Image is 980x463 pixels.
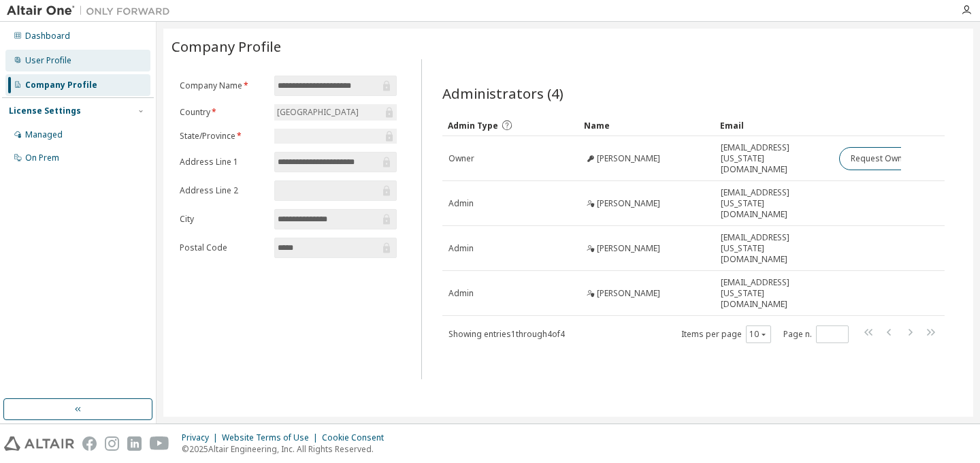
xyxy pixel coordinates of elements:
[597,198,660,209] span: [PERSON_NAME]
[180,131,266,142] label: State/Province
[274,104,396,121] div: [GEOGRAPHIC_DATA]
[171,37,281,56] span: Company Profile
[275,105,361,120] div: [GEOGRAPHIC_DATA]
[749,329,768,340] button: 10
[597,153,660,164] span: [PERSON_NAME]
[721,142,828,175] span: [EMAIL_ADDRESS][US_STATE][DOMAIN_NAME]
[127,436,142,451] img: linkedin.svg
[25,129,63,140] div: Managed
[105,436,119,451] img: instagram.svg
[721,232,828,265] span: [EMAIL_ADDRESS][US_STATE][DOMAIN_NAME]
[442,84,563,103] span: Administrators (4)
[222,432,322,443] div: Website Terms of Use
[448,288,474,299] span: Admin
[25,55,71,66] div: User Profile
[783,325,849,343] span: Page n.
[839,147,954,170] button: Request Owner Change
[180,80,266,91] label: Company Name
[180,185,266,196] label: Address Line 2
[25,153,59,163] div: On Prem
[448,120,498,131] span: Admin Type
[180,214,266,225] label: City
[182,432,222,443] div: Privacy
[597,243,660,254] span: [PERSON_NAME]
[9,106,81,116] div: License Settings
[180,242,266,253] label: Postal Code
[82,436,97,451] img: facebook.svg
[448,328,565,340] span: Showing entries 1 through 4 of 4
[4,436,74,451] img: altair_logo.svg
[25,80,97,91] div: Company Profile
[584,114,709,136] div: Name
[681,325,771,343] span: Items per page
[180,107,266,118] label: Country
[322,432,392,443] div: Cookie Consent
[180,157,266,167] label: Address Line 1
[597,288,660,299] span: [PERSON_NAME]
[7,4,177,18] img: Altair One
[150,436,169,451] img: youtube.svg
[182,443,392,455] p: © 2025 Altair Engineering, Inc. All Rights Reserved.
[721,187,828,220] span: [EMAIL_ADDRESS][US_STATE][DOMAIN_NAME]
[448,198,474,209] span: Admin
[720,114,828,136] div: Email
[448,243,474,254] span: Admin
[25,31,70,42] div: Dashboard
[448,153,474,164] span: Owner
[721,277,828,310] span: [EMAIL_ADDRESS][US_STATE][DOMAIN_NAME]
